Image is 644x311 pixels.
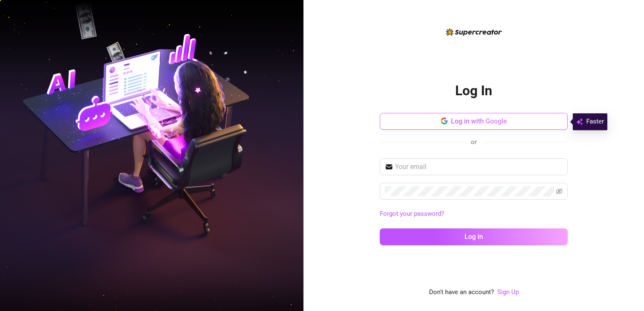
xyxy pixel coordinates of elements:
button: Log in [380,228,568,245]
h2: Log In [455,82,492,99]
a: Sign Up [497,287,519,298]
img: logo-BBDzfeDw.svg [446,28,502,36]
button: Log in with Google [380,113,568,130]
a: Sign Up [497,288,519,296]
a: Forgot your password? [380,210,444,217]
span: Log in [464,233,483,241]
span: Faster [586,117,604,127]
input: Your email [395,162,563,172]
span: or [471,138,477,146]
a: Forgot your password? [380,209,568,219]
span: Log in with Google [451,117,507,125]
img: svg%3e [576,117,583,127]
span: Don't have an account? [429,287,494,298]
span: eye-invisible [556,188,563,195]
